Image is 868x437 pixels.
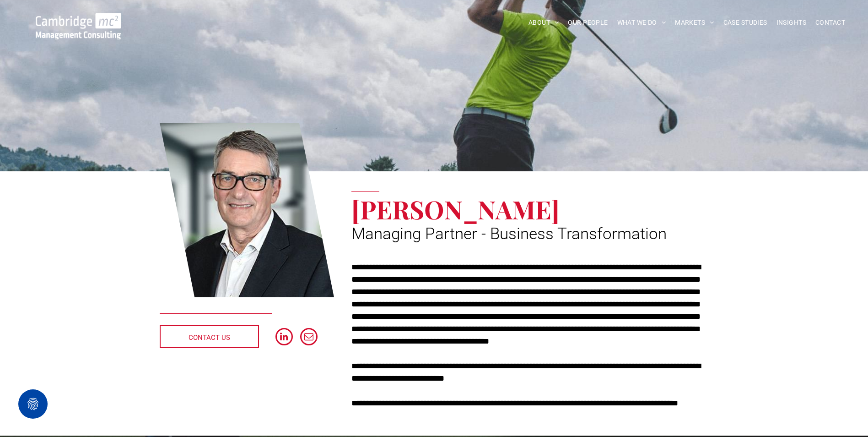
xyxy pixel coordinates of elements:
[524,16,564,30] a: ABOUT
[160,325,259,348] a: CONTACT US
[719,16,772,30] a: CASE STUDIES
[160,121,334,299] a: Jeff Owen | Managing Partner - Business Transformation
[275,328,293,348] a: linkedin
[300,328,318,348] a: email
[772,16,811,30] a: INSIGHTS
[351,224,667,243] span: Managing Partner - Business Transformation
[670,16,718,30] a: MARKETS
[36,14,121,24] a: Your Business Transformed | Cambridge Management Consulting
[351,192,560,226] span: [PERSON_NAME]
[36,13,121,39] img: Go to Homepage
[613,16,671,30] a: WHAT WE DO
[563,16,612,30] a: OUR PEOPLE
[189,326,230,349] span: CONTACT US
[811,16,850,30] a: CONTACT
